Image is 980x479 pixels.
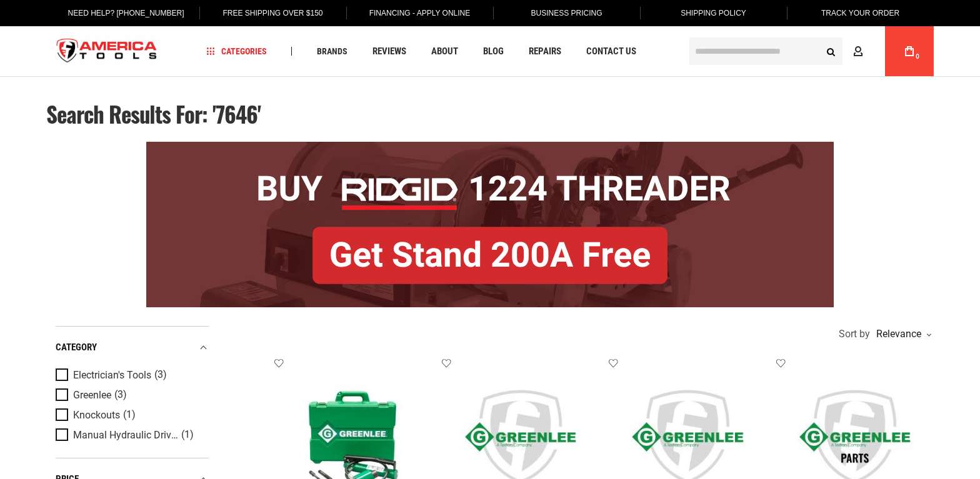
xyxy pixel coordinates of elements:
span: (3) [114,390,127,400]
span: Categories [207,47,267,56]
span: About [431,47,458,56]
a: About [426,43,464,60]
a: Categories [201,43,272,60]
a: Greenlee (3) [56,388,206,402]
span: (1) [123,410,136,420]
span: Repairs [529,47,561,56]
a: store logo [46,28,167,75]
button: Search [819,39,842,63]
span: Brands [317,47,347,56]
a: Repairs [523,43,567,60]
span: (3) [154,370,167,380]
a: BOGO: Buy RIDGID® 1224 Threader, Get Stand 200A Free! [146,142,834,151]
a: Contact Us [581,43,642,60]
a: Reviews [367,43,412,60]
span: Search results for: '7646' [46,97,261,130]
span: Greenlee [73,390,111,401]
span: Shipping Policy [681,9,746,17]
span: Electrician's Tools [73,370,151,381]
div: Relevance [873,329,931,339]
img: BOGO: Buy RIDGID® 1224 Threader, Get Stand 200A Free! [146,142,834,307]
span: Sort by [839,329,870,339]
span: Knockouts [73,410,120,421]
span: Contact Us [586,47,636,56]
a: Blog [477,43,509,60]
span: Reviews [372,47,406,56]
div: category [56,339,209,356]
span: 0 [916,53,919,60]
a: Electrician's Tools (3) [56,368,206,382]
a: Knockouts (1) [56,408,206,422]
span: (1) [181,430,194,440]
a: 0 [897,26,921,76]
a: Brands [311,43,353,60]
img: America Tools [46,28,167,75]
span: Blog [483,47,504,56]
span: Manual Hydraulic Drivers & Kits [73,430,178,441]
a: Manual Hydraulic Drivers & Kits (1) [56,428,206,442]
